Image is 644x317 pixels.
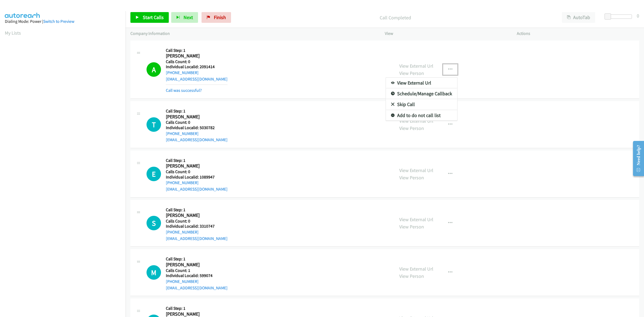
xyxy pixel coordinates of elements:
[147,216,161,230] div: The call is yet to be attempted
[386,78,457,88] a: View External Url
[147,216,161,230] h1: S
[386,88,457,99] a: Schedule/Manage Callback
[147,167,161,181] h1: E
[147,117,161,132] h1: T
[5,41,126,296] iframe: Dialpad
[386,110,457,121] a: Add to do not call list
[43,19,74,24] a: Switch to Preview
[628,137,644,180] iframe: Resource Center
[147,265,161,280] div: The call is yet to be attempted
[5,18,121,25] div: Dialing Mode: Power |
[5,30,21,36] a: My Lists
[147,265,161,280] h1: M
[386,99,457,110] a: Skip Call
